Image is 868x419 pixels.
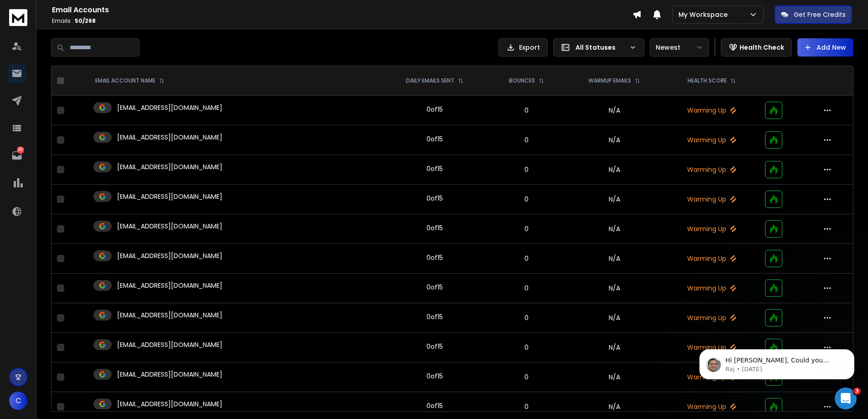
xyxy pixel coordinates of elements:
[406,77,454,84] p: DAILY EMAILS SENT
[494,135,559,145] p: 0
[564,333,664,362] td: N/A
[426,164,443,173] div: 0 of 15
[650,38,709,57] button: Newest
[117,251,222,260] p: [EMAIL_ADDRESS][DOMAIN_NAME]
[670,343,754,352] p: Warming Up
[9,9,27,26] img: logo
[670,165,754,174] p: Warming Up
[117,399,222,409] p: [EMAIL_ADDRESS][DOMAIN_NAME]
[117,162,222,171] p: [EMAIL_ADDRESS][DOMAIN_NAME]
[740,43,784,52] p: Health Check
[835,388,857,409] iframe: Intercom live chat
[794,10,846,19] p: Get Free Credits
[426,194,443,203] div: 0 of 15
[564,125,664,155] td: N/A
[670,402,754,411] p: Warming Up
[564,96,664,125] td: N/A
[117,370,222,379] p: [EMAIL_ADDRESS][DOMAIN_NAME]
[494,254,559,263] p: 0
[670,135,754,145] p: Warming Up
[426,105,443,114] div: 0 of 15
[564,303,664,333] td: N/A
[426,253,443,262] div: 0 of 15
[853,388,861,395] span: 3
[670,313,754,322] p: Warming Up
[564,274,664,303] td: N/A
[498,38,548,57] button: Export
[670,372,754,382] p: Warming Up
[426,342,443,351] div: 0 of 15
[426,134,443,144] div: 0 of 15
[688,77,727,84] p: HEALTH SCORE
[426,223,443,233] div: 0 of 15
[797,38,853,57] button: Add New
[670,284,754,293] p: Warming Up
[588,77,631,84] p: WARMUP EMAILS
[494,195,559,204] p: 0
[564,362,664,392] td: N/A
[670,254,754,263] p: Warming Up
[721,38,792,57] button: Health Check
[775,5,852,24] button: Get Free Credits
[9,392,27,410] button: C
[564,155,664,185] td: N/A
[564,185,664,214] td: N/A
[117,281,222,290] p: [EMAIL_ADDRESS][DOMAIN_NAME]
[564,214,664,244] td: N/A
[494,165,559,174] p: 0
[575,43,626,52] p: All Statuses
[117,340,222,349] p: [EMAIL_ADDRESS][DOMAIN_NAME]
[117,222,222,231] p: [EMAIL_ADDRESS][DOMAIN_NAME]
[17,146,24,154] p: 29
[564,244,664,274] td: N/A
[686,330,868,394] iframe: Intercom notifications message
[494,106,559,115] p: 0
[117,133,222,142] p: [EMAIL_ADDRESS][DOMAIN_NAME]
[426,372,443,381] div: 0 of 15
[494,224,559,233] p: 0
[117,103,222,112] p: [EMAIL_ADDRESS][DOMAIN_NAME]
[494,343,559,352] p: 0
[509,77,535,84] p: BOUNCES
[117,310,222,320] p: [EMAIL_ADDRESS][DOMAIN_NAME]
[75,17,96,25] span: 50 / 268
[426,312,443,321] div: 0 of 15
[494,313,559,322] p: 0
[670,224,754,233] p: Warming Up
[52,5,632,16] h1: Email Accounts
[52,17,632,25] p: Emails :
[494,372,559,382] p: 0
[117,192,222,201] p: [EMAIL_ADDRESS][DOMAIN_NAME]
[494,284,559,293] p: 0
[95,77,164,84] div: EMAIL ACCOUNT NAME
[8,146,26,165] a: 29
[670,195,754,204] p: Warming Up
[678,10,731,19] p: My Workspace
[426,401,443,410] div: 0 of 15
[426,283,443,292] div: 0 of 15
[670,106,754,115] p: Warming Up
[494,402,559,411] p: 0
